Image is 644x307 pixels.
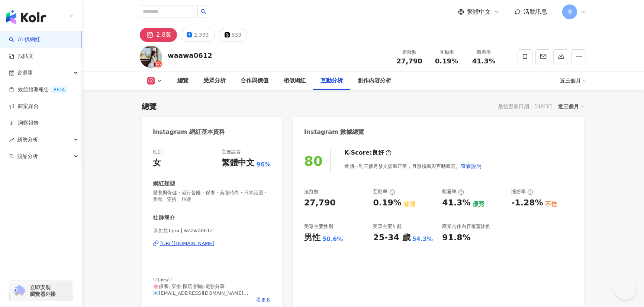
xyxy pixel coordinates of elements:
[10,281,72,301] a: chrome extension立即安裝 瀏覽器外掛
[614,277,637,300] iframe: Help Scout Beacon - Open
[412,235,433,243] div: 54.3%
[283,76,306,85] div: 相似網紅
[344,159,482,174] div: 近期一到三個月發文頻率正常，且漲粉率與互動率高。
[12,285,26,297] img: chrome extension
[194,30,209,40] div: 2,393
[545,200,557,208] div: 不佳
[153,189,271,203] span: 營養與保健 · 流行音樂 · 保養 · 美妝時尚 · 日常話題 · 美食 · 穿搭 · 旅遊
[160,240,214,247] div: [URL][DOMAIN_NAME]
[511,188,533,195] div: 漲粉率
[177,76,189,85] div: 總覽
[9,103,39,110] a: 商案媒合
[17,131,38,148] span: 趨勢分析
[373,188,395,195] div: 互動率
[304,232,321,244] div: 男性
[153,227,271,234] span: 🐰娃娃𝐋𝐲𝐫𝐚 | waawa0612
[9,119,39,127] a: 洞察報告
[511,197,543,209] div: -1.28%
[140,28,177,42] button: 2.8萬
[373,197,401,209] div: 0.19%
[153,277,248,303] span: ♡𝐋𝐲𝐫𝐚♡ 🌸保養· 穿搭·探店·開箱·電影分享 📧[EMAIL_ADDRESS][DOMAIN_NAME] #33xoutfit
[467,8,491,16] span: 繁體中文
[168,51,212,60] div: waawa0612
[472,57,495,65] span: 41.3%
[201,9,206,14] span: search
[558,102,584,111] div: 近三個月
[344,149,392,157] div: K-Score :
[461,163,482,169] span: 查看說明
[442,223,490,230] div: 商業合作內容覆蓋比例
[442,197,470,209] div: 41.3%
[304,128,364,136] div: Instagram 數據總覽
[153,180,175,188] div: 網紅類型
[358,76,391,85] div: 創作內容分析
[241,76,268,85] div: 合作與價值
[17,65,33,81] span: 資源庫
[372,149,384,157] div: 良好
[153,214,175,222] div: 社群簡介
[560,75,586,87] div: 近三個月
[470,49,498,56] div: 觀看率
[473,200,484,208] div: 優秀
[232,30,242,40] div: 833
[30,284,56,297] span: 立即安裝 瀏覽器外掛
[181,28,215,42] button: 2,393
[442,232,470,244] div: 91.8%
[17,148,38,165] span: 競品分析
[153,240,271,247] a: [URL][DOMAIN_NAME]
[373,223,402,230] div: 受眾主要年齡
[304,188,319,195] div: 追蹤數
[140,46,162,68] img: KOL Avatar
[403,200,415,208] div: 普通
[460,159,482,174] button: 查看說明
[396,57,422,65] span: 27,790
[9,86,68,93] a: 效益預測報告BETA
[9,36,40,43] a: searchAI 找網紅
[322,235,343,243] div: 50.6%
[304,223,333,230] div: 受眾主要性別
[222,149,241,155] div: 主要語言
[9,137,14,142] span: rise
[498,103,552,109] div: 最後更新日期：[DATE]
[256,297,271,303] span: 看更多
[6,10,46,24] img: logo
[435,57,458,65] span: 0.19%
[153,128,225,136] div: Instagram 網紅基本資料
[395,49,424,56] div: 追蹤數
[142,101,157,112] div: 總覽
[222,157,254,169] div: 繁體中文
[567,8,572,16] span: 奧
[432,49,461,56] div: 互動率
[442,188,464,195] div: 觀看率
[153,149,162,155] div: 性別
[304,153,323,169] div: 80
[304,197,336,209] div: 27,790
[156,30,171,40] div: 2.8萬
[256,161,270,169] span: 96%
[373,232,410,244] div: 25-34 歲
[524,8,547,15] span: 活動訊息
[9,53,33,60] a: 找貼文
[321,76,343,85] div: 互動分析
[219,28,248,42] button: 833
[153,157,161,169] div: 女
[203,76,226,85] div: 受眾分析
